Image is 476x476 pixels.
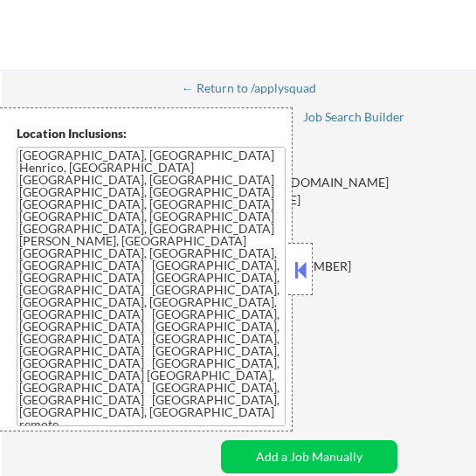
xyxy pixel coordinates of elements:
[17,125,286,142] div: Location Inclusions:
[303,111,405,123] div: Job Search Builder
[182,81,333,99] a: ← Return to /applysquad
[303,110,405,128] a: Job Search Builder
[204,258,451,275] div: [PHONE_NUMBER]
[221,440,397,473] button: Add a Job Manually
[182,82,333,94] div: ← Return to /applysquad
